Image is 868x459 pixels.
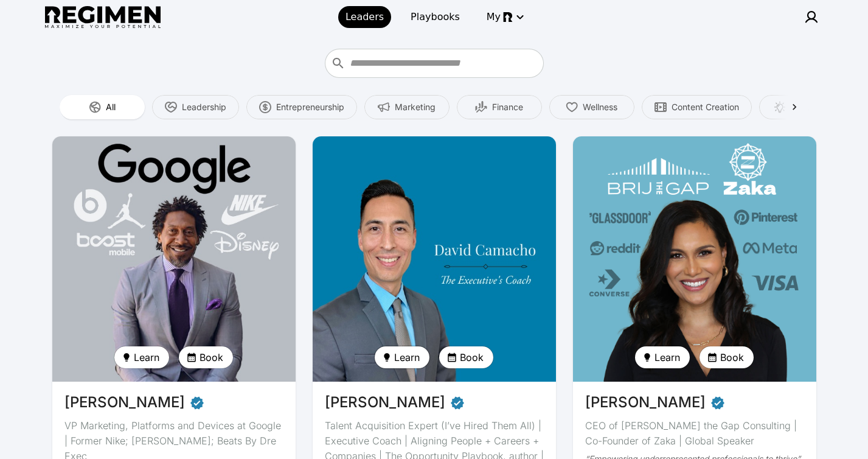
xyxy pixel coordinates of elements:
[179,346,233,368] button: Book
[134,350,159,365] span: Learn
[700,346,754,368] button: Book
[804,10,819,24] img: user icon
[403,6,467,28] a: Playbooks
[549,95,634,119] button: Wellness
[259,101,271,113] img: Entrepreneurship
[246,95,357,119] button: Entrepreneurship
[654,350,680,365] span: Learn
[475,101,487,113] img: Finance
[106,101,116,113] span: All
[345,10,384,24] span: Leaders
[364,95,450,119] button: Marketing
[325,49,544,78] div: Who do you want to learn from?
[152,95,239,119] button: Leadership
[492,101,523,113] span: Finance
[460,350,484,365] span: Book
[583,101,617,113] span: Wellness
[375,346,429,368] button: Learn
[276,101,344,113] span: Entrepreneurship
[395,101,436,113] span: Marketing
[182,101,226,113] span: Leadership
[487,10,501,24] span: My
[635,346,690,368] button: Learn
[457,95,542,119] button: Finance
[439,346,493,368] button: Book
[200,350,223,365] span: Book
[190,391,204,413] span: Verified partner - Daryl Butler
[114,346,169,368] button: Learn
[710,391,725,413] span: Verified partner - Devika Brij
[642,95,752,119] button: Content Creation
[411,10,460,24] span: Playbooks
[89,101,101,113] img: All
[720,350,744,365] span: Book
[52,136,296,382] img: avatar of Daryl Butler
[654,101,667,113] img: Content Creation
[325,391,445,413] span: [PERSON_NAME]
[585,418,804,449] div: CEO of [PERSON_NAME] the Gap Consulting | Co-Founder of Zaka | Global Speaker
[450,391,465,413] span: Verified partner - David Camacho
[313,136,556,382] img: avatar of David Camacho
[45,6,161,29] img: Regimen logo
[479,6,530,28] button: My
[378,101,390,113] img: Marketing
[338,6,391,28] a: Leaders
[585,391,706,413] span: [PERSON_NAME]
[573,136,816,382] img: avatar of Devika Brij
[759,95,844,119] button: Creativity
[64,391,185,413] span: [PERSON_NAME]
[394,350,420,365] span: Learn
[672,101,739,113] span: Content Creation
[165,101,177,113] img: Leadership
[60,95,145,119] button: All
[566,101,578,113] img: Wellness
